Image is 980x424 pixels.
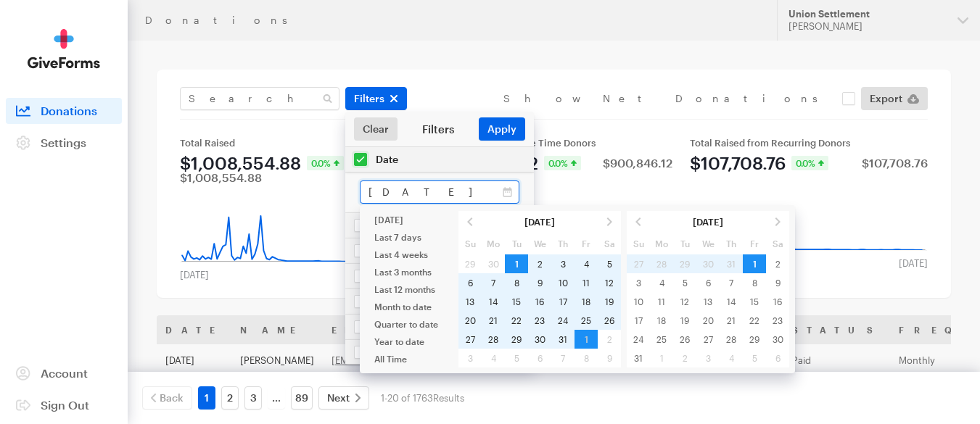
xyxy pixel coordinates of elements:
th: Mo [482,233,505,254]
td: 27 [696,330,720,349]
td: 5 [598,254,621,273]
div: 0.0% [544,156,581,170]
td: Paid [783,344,890,376]
th: Sa [766,233,789,254]
a: Clear [354,117,398,141]
th: Sa [598,233,621,254]
li: Last 12 months [366,280,447,298]
td: 15 [743,292,766,311]
td: 6 [696,273,720,292]
th: Su [627,233,650,254]
li: Last 7 days [366,228,447,246]
div: $107,708.76 [690,154,786,172]
th: Su [458,233,482,254]
td: 18 [575,292,598,311]
td: 22 [743,311,766,330]
td: 30 [766,330,789,349]
td: [PERSON_NAME] [231,344,323,376]
th: Date [157,315,231,344]
div: Total Raised from One Time Donors [435,137,673,149]
th: Name [231,315,323,344]
div: 0.0% [307,156,344,170]
td: 1 [505,254,528,273]
td: 24 [551,311,575,330]
span: Donations [41,104,97,117]
td: 16 [766,292,789,311]
td: 31 [551,330,575,349]
div: 0.0% [791,156,828,170]
td: 24 [627,330,650,349]
span: Sign Out [41,398,89,412]
div: $1,008,554.88 [180,172,262,183]
td: 8 [505,273,528,292]
th: Mo [650,233,673,254]
span: Settings [41,136,86,149]
td: 8 [743,273,766,292]
input: Search Name & Email [180,87,339,110]
th: [DATE] [482,211,598,233]
a: Donations [6,98,122,124]
div: Union Settlement [788,8,946,20]
td: 1 [743,254,766,273]
td: 29 [505,330,528,349]
td: 23 [528,311,551,330]
td: 30 [528,330,551,349]
td: 12 [673,292,696,311]
div: [DATE] [890,257,936,269]
th: Tu [673,233,696,254]
a: 2 [221,386,239,410]
td: 25 [575,311,598,330]
td: 28 [482,330,505,349]
span: Filters [354,90,384,107]
div: $900,846.12 [603,157,672,169]
div: 1-20 of 1763 [381,386,464,410]
td: 26 [673,330,696,349]
img: GiveForms [28,29,100,69]
td: 28 [720,330,743,349]
td: 12 [598,273,621,292]
td: 17 [551,292,575,311]
div: $1,008,554.88 [180,154,301,172]
th: [DATE] [650,211,766,233]
td: 13 [458,292,482,311]
td: 7 [482,273,505,292]
td: 3 [551,254,575,273]
th: Email [323,315,572,344]
td: 20 [458,311,482,330]
th: Fr [743,233,766,254]
td: 4 [650,273,673,292]
th: Status [783,315,890,344]
span: Results [433,392,464,404]
th: We [528,233,551,254]
td: 16 [528,292,551,311]
td: 11 [575,273,598,292]
li: [DATE] [366,211,447,228]
td: 11 [650,292,673,311]
td: 25 [650,330,673,349]
li: Month to date [366,298,447,315]
td: 10 [551,273,575,292]
td: 23 [766,311,789,330]
td: 14 [482,292,505,311]
th: Th [551,233,575,254]
th: Tu [505,233,528,254]
div: Total Raised from Recurring Donors [690,137,928,149]
th: Th [720,233,743,254]
td: 17 [627,311,650,330]
li: Quarter to date [366,315,447,333]
span: Next [327,389,350,407]
td: 19 [673,311,696,330]
td: 29 [743,330,766,349]
td: 19 [598,292,621,311]
div: [PERSON_NAME] [788,20,946,33]
li: All Time [366,350,447,367]
td: 21 [720,311,743,330]
a: Account [6,360,122,386]
a: 3 [244,386,262,410]
td: 18 [650,311,673,330]
button: Filters [345,87,407,110]
td: 20 [696,311,720,330]
td: 7 [720,273,743,292]
div: [DATE] [171,269,218,280]
td: 22 [505,311,528,330]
